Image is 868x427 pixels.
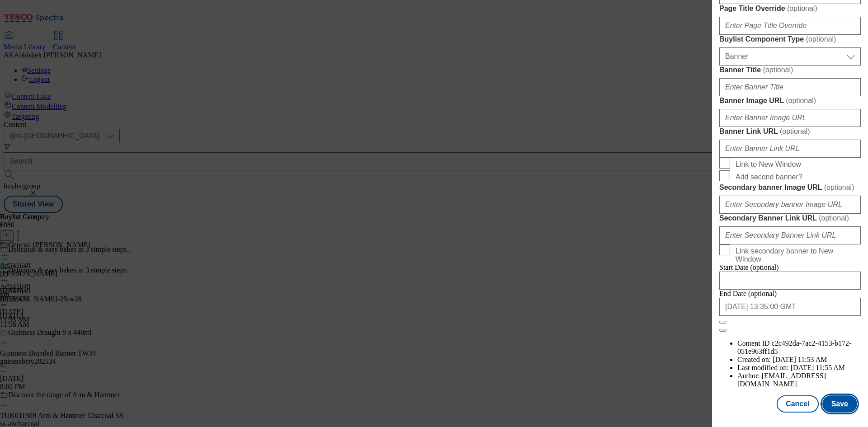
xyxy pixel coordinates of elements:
span: Add second banner? [736,173,802,181]
li: Author: [737,372,861,388]
span: ( optional ) [786,97,816,104]
span: ( optional ) [787,5,817,12]
span: End Date (optional) [719,290,777,297]
span: Start Date (optional) [719,263,779,271]
li: Content ID [737,339,861,356]
span: c2c492da-7ac2-4153-b172-051e963ff1d5 [737,339,851,355]
li: Created on: [737,356,861,364]
span: ( optional ) [819,214,849,222]
span: [DATE] 11:55 AM [791,364,845,371]
input: Enter Banner Title [719,78,861,96]
input: Enter Page Title Override [719,17,861,35]
span: ( optional ) [780,127,810,135]
span: ( optional ) [763,66,793,74]
span: Link to New Window [736,160,801,169]
button: Close [719,321,726,324]
span: ( optional ) [824,183,854,191]
input: Enter Date [719,298,861,316]
label: Banner Title [719,66,861,75]
label: Secondary Banner Link URL [719,214,861,223]
span: ( optional ) [806,35,836,43]
button: Cancel [777,395,818,413]
span: Link secondary banner to New Window [736,247,857,263]
label: Banner Link URL [719,127,861,136]
input: Enter Secondary banner Image URL [719,196,861,214]
label: Banner Image URL [719,96,861,105]
label: Buylist Component Type [719,35,861,44]
li: Last modified on: [737,364,861,372]
label: Page Title Override [719,4,861,13]
button: Save [822,395,857,413]
label: Secondary banner Image URL [719,183,861,192]
input: Enter Banner Link URL [719,140,861,158]
input: Enter Date [719,272,861,290]
input: Enter Secondary Banner Link URL [719,226,861,244]
input: Enter Banner Image URL [719,109,861,127]
span: [EMAIL_ADDRESS][DOMAIN_NAME] [737,372,826,388]
span: [DATE] 11:53 AM [773,356,827,363]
